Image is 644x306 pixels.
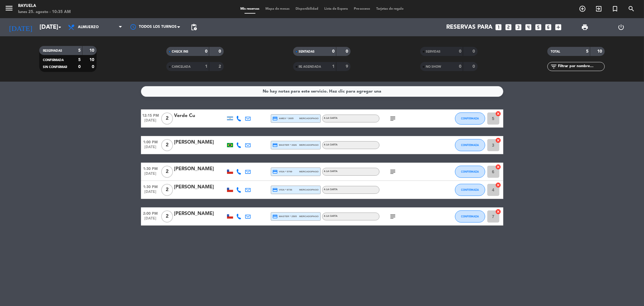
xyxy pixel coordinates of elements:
i: cancel [495,182,501,188]
span: CHECK INS [172,50,188,53]
strong: 5 [78,58,81,62]
i: looks_5 [535,23,543,31]
span: TOTAL [551,50,560,53]
strong: 10 [89,48,95,53]
span: master * 3326 [273,142,297,148]
i: looks_two [505,23,513,31]
span: 2 [161,112,173,125]
span: SIN CONFIRMAR [43,66,67,69]
strong: 5 [586,49,588,54]
span: CONFIRMADA [461,143,479,147]
div: Rayuela [18,3,71,9]
strong: 1 [205,64,207,69]
span: 1:30 PM [141,165,160,172]
i: [DATE] [5,21,37,34]
span: [DATE] [141,172,160,179]
i: arrow_drop_down [56,24,63,31]
span: mercadopago [299,116,319,120]
div: LOG OUT [603,18,639,36]
span: 1:00 PM [141,138,160,145]
strong: 0 [346,49,349,54]
strong: 0 [78,65,81,69]
i: power_settings_new [618,24,625,31]
span: CANCELADA [172,65,191,68]
span: visa * 8736 [273,187,292,193]
span: 2 [161,139,173,151]
span: 1:30 PM [141,183,160,190]
strong: 0 [473,49,476,54]
div: [PERSON_NAME] [174,165,226,173]
strong: 0 [332,49,335,54]
div: lunes 25. agosto - 10:35 AM [18,9,71,15]
span: 2 [161,210,173,223]
strong: 5 [78,48,81,53]
span: 2 [161,166,173,178]
i: credit_card [273,214,278,219]
span: Reservas para [447,24,493,31]
strong: 0 [459,64,461,69]
span: Lista de Espera [321,7,351,11]
button: CONFIRMADA [455,184,485,196]
span: [DATE] [141,190,160,197]
i: exit_to_app [595,5,602,12]
span: 2 [161,184,173,196]
button: CONFIRMADA [455,139,485,151]
i: looks_one [495,23,503,31]
strong: 9 [346,64,349,69]
span: A la carta [324,117,338,119]
span: A la carta [324,144,338,146]
i: looks_6 [545,23,553,31]
strong: 0 [473,64,476,69]
span: Disponibilidad [293,7,321,11]
span: mercadopago [299,170,319,174]
span: [DATE] [141,119,160,125]
span: [DATE] [141,145,160,152]
i: add_circle_outline [579,5,586,12]
span: Pre-acceso [351,7,373,11]
span: print [581,24,588,31]
i: search [628,5,635,12]
i: add_box [555,23,562,31]
strong: 1 [332,64,335,69]
span: CONFIRMADA [461,117,479,120]
span: Almuerzo [78,25,99,29]
span: A la carta [324,188,338,191]
strong: 0 [219,49,222,54]
span: mercadopago [299,143,319,147]
span: Mapa de mesas [262,7,293,11]
i: subject [389,213,397,220]
i: subject [389,115,397,122]
span: SENTADAS [299,50,315,53]
strong: 2 [219,64,222,69]
span: mercadopago [299,214,319,218]
span: A la carta [324,215,338,217]
i: credit_card [273,142,278,148]
span: CONFIRMADA [461,170,479,173]
span: SERVIDAS [426,50,441,53]
i: credit_card [273,116,278,121]
span: CONFIRMADA [461,215,479,218]
strong: 10 [89,58,95,62]
input: Filtrar por nombre... [558,63,604,70]
button: menu [5,4,14,15]
span: master * 2505 [273,214,297,219]
div: No hay notas para este servicio. Haz clic para agregar una [263,88,381,95]
span: Mis reservas [237,7,262,11]
button: CONFIRMADA [455,112,485,125]
i: filter_list [550,63,558,70]
span: NO SHOW [426,65,441,68]
span: Tarjetas de regalo [373,7,407,11]
div: [PERSON_NAME] [174,138,226,146]
strong: 10 [597,49,603,54]
span: RE AGENDADA [299,65,321,68]
i: subject [389,168,397,175]
div: Verde Cu [174,112,226,120]
span: visa * 5799 [273,169,292,174]
i: cancel [495,111,501,117]
strong: 0 [459,49,461,54]
span: A la carta [324,170,338,173]
span: CONFIRMADA [43,59,64,62]
i: cancel [495,164,501,170]
span: amex * 3005 [273,116,294,121]
span: CONFIRMADA [461,188,479,191]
